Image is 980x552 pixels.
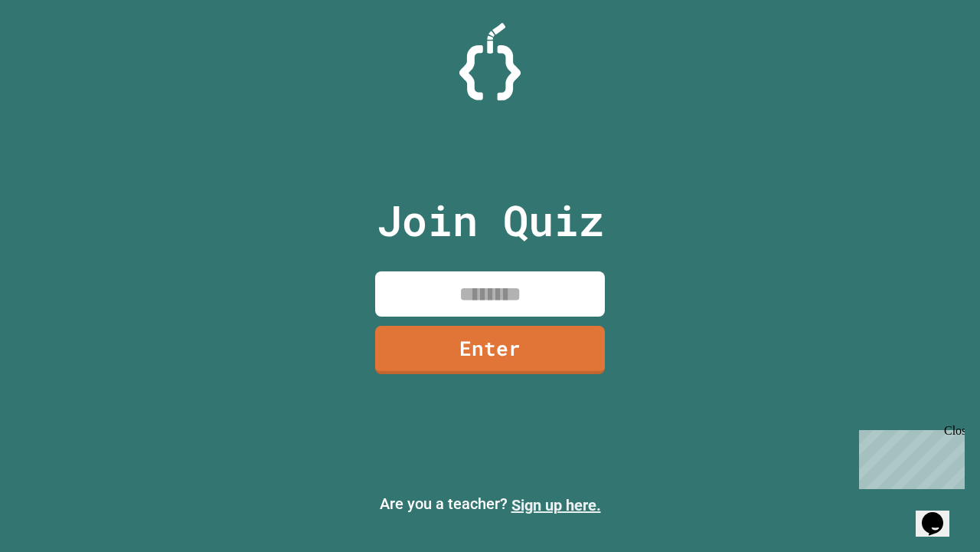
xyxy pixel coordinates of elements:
div: Chat with us now!Close [6,6,106,97]
a: Sign up here. [511,496,601,514]
iframe: chat widget [853,424,965,489]
img: Logo.svg [459,23,521,100]
iframe: chat widget [916,491,965,537]
p: Join Quiz [377,189,604,252]
p: Are you a teacher? [12,492,968,517]
a: Enter [375,326,605,374]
